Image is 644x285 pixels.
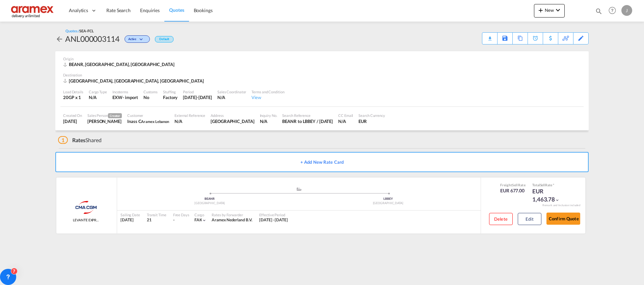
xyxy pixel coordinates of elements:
div: 15 Sep 2025 [183,94,212,100]
div: Rates by Forwarder [212,212,252,217]
div: Quotes /SEA-FCL [65,28,94,33]
div: Free Days [173,212,189,217]
div: icon-arrow-left [55,33,65,44]
div: Customer [127,113,169,118]
div: EUR [358,118,385,124]
div: N/A [175,118,205,124]
div: Origin [63,56,581,61]
div: CC Email [338,113,353,118]
span: Enquiries [140,7,160,13]
md-icon: assets/icons/custom/ship-fill.svg [295,187,303,191]
md-icon: icon-arrow-left [55,35,63,43]
div: Shared [58,136,102,144]
span: FAK [194,217,202,222]
div: Help [607,5,621,17]
span: 1 [58,136,68,144]
span: BEANR, [GEOGRAPHIC_DATA], [GEOGRAPHIC_DATA] [69,62,175,67]
md-icon: icon-chevron-down [555,198,560,202]
div: Default [155,36,173,42]
div: Aramex Nederland B.V. [212,217,252,223]
div: Stuffing [163,89,178,94]
md-icon: icon-magnify [595,7,602,15]
img: CMA CGM [70,199,104,216]
div: External Reference [175,113,205,118]
img: dca169e0c7e311edbe1137055cab269e.png [10,3,56,18]
span: Bookings [194,7,213,13]
span: Analytics [69,7,88,14]
div: Total Rate [532,183,566,187]
div: [GEOGRAPHIC_DATA] [299,201,478,205]
div: Remark and Inclusion included [537,203,585,207]
div: N/A [338,118,353,124]
div: N/A [217,94,246,100]
div: [DATE] [120,217,140,223]
div: ANL000003114 [65,33,119,44]
div: Incoterms [112,89,138,94]
button: + Add New Rate Card [55,152,589,172]
button: Edit [518,213,541,225]
div: 20GP x 1 [63,94,83,100]
span: Subject to Remarks [552,183,554,187]
button: Confirm Quote [546,213,580,225]
span: Rates [72,137,86,143]
div: Quote PDF is not available at this time [486,33,494,39]
div: 10 Sep 2025 - 10 Sep 2025 [259,217,288,223]
div: - import [123,94,138,100]
span: Quotes [169,7,184,13]
div: Change Status Here [119,33,152,44]
span: Sell [512,183,518,187]
span: Help [607,5,618,16]
span: SEA-FCL [79,29,93,33]
div: EUR 1,463.78 [532,187,566,203]
md-icon: icon-chevron-down [202,218,207,223]
div: Load Details [63,89,83,94]
div: Sales Person [87,113,122,118]
md-icon: icon-download [486,34,494,39]
div: Inquiry No. [260,113,277,118]
div: Sailing Date [120,212,140,217]
div: Lebanon [211,118,254,124]
div: Terms and Condition [251,89,284,94]
md-icon: icon-chevron-down [138,38,146,41]
div: BEANR, Antwerp, Europe [63,61,176,67]
div: Cargo [194,212,207,217]
div: [GEOGRAPHIC_DATA] [120,201,299,205]
div: Factory Stuffing [163,94,178,100]
div: View [251,94,284,100]
div: Destination [63,72,581,77]
span: Aramex Nederland B.V. [212,217,252,222]
button: icon-plus 400-fgNewicon-chevron-down [534,4,565,18]
div: J [621,5,632,16]
span: Creator [108,113,122,118]
div: BEANR [120,197,299,201]
div: Sales Coordinator [217,89,246,94]
div: N/A [260,118,277,124]
div: Created On [63,113,82,118]
div: Save As Template [498,33,512,44]
md-icon: icon-chevron-down [554,6,562,14]
div: Search Currency [358,113,385,118]
div: - [173,217,175,223]
div: EUR 677.00 [500,187,526,194]
span: Rate Search [106,7,131,13]
div: Address [211,113,254,118]
div: Change Status Here [125,35,150,43]
div: N/A [89,94,107,100]
button: Delete [489,213,513,225]
div: Freight Rate [500,183,526,187]
div: Effective Period [259,212,288,217]
div: Period [183,89,212,94]
div: Cargo Type [89,89,107,94]
md-icon: icon-plus 400-fg [537,6,545,14]
div: Inass C [127,118,169,124]
span: [DATE] - [DATE] [259,217,288,222]
span: LEVANTE EXPRESS [73,218,100,222]
div: 10 Sep 2025 [63,118,82,124]
div: Transit Time [147,212,166,217]
div: 21 [147,217,166,223]
div: No [143,94,158,100]
div: LBBEY [299,197,478,201]
div: icon-magnify [595,7,602,18]
div: Customs [143,89,158,94]
div: Janice Camporaso [87,118,122,124]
